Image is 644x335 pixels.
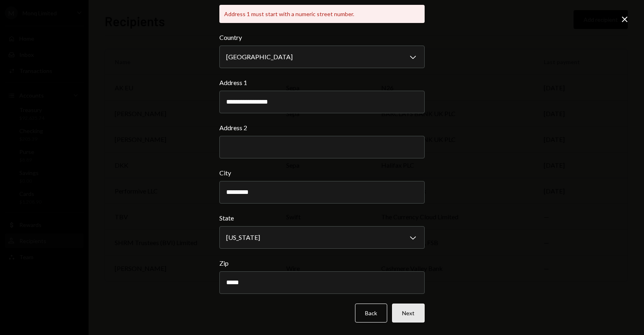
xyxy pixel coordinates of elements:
label: Zip [219,258,425,268]
label: Address 1 [219,78,425,87]
button: Country [219,46,425,68]
button: State [219,226,425,249]
div: Address 1 must start with a numeric street number. [219,5,425,23]
button: Back [355,304,387,323]
button: Next [392,304,425,323]
label: Country [219,33,425,42]
label: State [219,213,425,223]
label: City [219,168,425,178]
label: Address 2 [219,123,425,133]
